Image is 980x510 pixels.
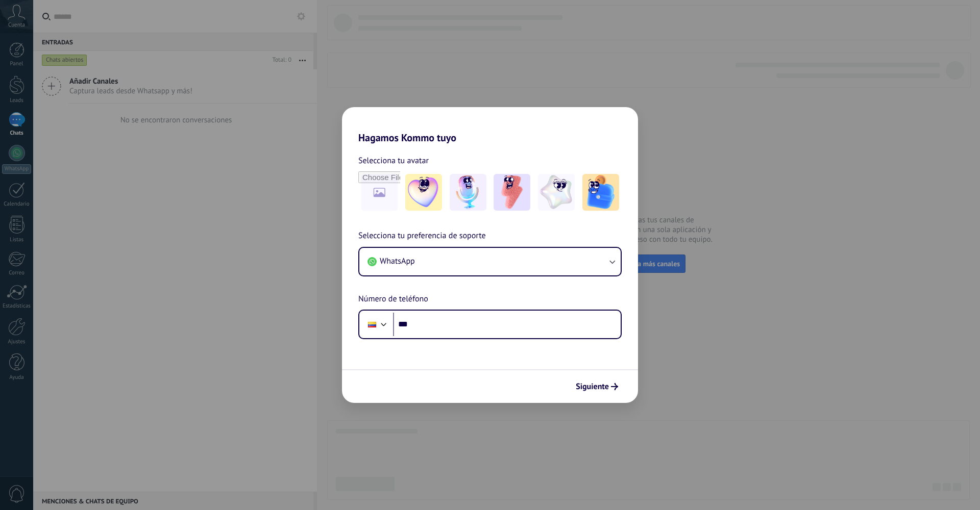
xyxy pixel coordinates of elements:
[582,174,619,211] img: -5.jpeg
[450,174,486,211] img: -2.jpeg
[380,256,415,266] span: WhatsApp
[405,174,442,211] img: -1.jpeg
[358,293,428,306] span: Número de teléfono
[571,378,623,395] button: Siguiente
[359,248,621,275] button: WhatsApp
[358,229,486,243] span: Selecciona tu preferencia de soporte
[362,314,382,335] div: Colombia: + 57
[576,383,609,390] span: Siguiente
[538,174,575,211] img: -4.jpeg
[358,154,429,167] span: Selecciona tu avatar
[342,107,638,144] h2: Hagamos Kommo tuyo
[494,174,530,211] img: -3.jpeg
